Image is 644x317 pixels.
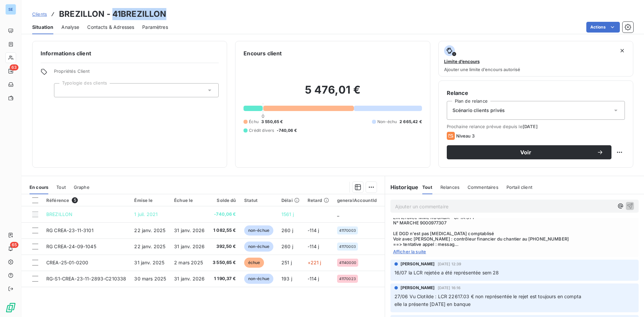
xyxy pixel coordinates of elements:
[586,22,620,33] button: Actions
[134,244,165,249] span: 22 janv. 2025
[399,119,422,125] span: 2 665,42 €
[32,24,53,31] span: Situation
[32,11,47,17] a: Clients
[337,211,339,217] span: _
[213,259,236,266] span: 3 550,65 €
[422,184,432,190] span: Tout
[455,150,597,155] span: Voir
[46,227,94,233] span: RG CREA-23-11-3101
[281,260,292,265] span: 251 j
[447,145,611,159] button: Voir
[174,260,203,265] span: 2 mars 2025
[244,49,282,57] h6: Encours client
[213,227,236,234] span: 1 082,55 €
[308,260,321,265] span: +221 j
[213,198,236,203] div: Solde dû
[30,184,48,190] span: En cours
[308,227,319,233] span: -114 j
[468,184,498,190] span: Commentaires
[46,244,96,249] span: RG CREA-24-09-1045
[393,215,636,247] span: Ent tel avec MMe KOCABA - CPTA STT N° MARCHE 9000977307 LE DGD n'est pas [MEDICAL_DATA] comptabli...
[308,244,319,249] span: -114 j
[452,107,505,114] span: Scénario clients privés
[244,198,273,203] div: Statut
[60,87,65,93] input: Ajouter une valeur
[244,274,273,284] span: non-échue
[174,244,205,249] span: 31 janv. 2026
[438,262,462,266] span: [DATE] 12:39
[394,294,583,307] span: 27/06 Vu Clotilde : LCR 22617.03 € non représentée le rejet est toujours en compta elle la présen...
[400,285,435,291] span: [PERSON_NAME]
[213,275,236,282] span: 1 190,37 €
[308,198,329,203] div: Retard
[32,11,47,17] span: Clients
[339,277,356,281] span: 41170023
[393,249,636,254] span: Afficher la suite
[174,198,205,203] div: Échue le
[444,59,480,64] span: Limite d’encours
[281,244,293,249] span: 260 j
[249,127,274,134] span: Crédit divers
[277,127,297,134] span: -740,06 €
[10,242,18,248] span: 65
[54,68,219,78] span: Propriétés Client
[46,276,126,281] span: RG-S1-CREA-23-11-2893-C210338
[46,197,126,203] div: Référence
[377,119,397,125] span: Non-échu
[134,260,164,265] span: 31 janv. 2025
[621,294,637,310] iframe: Intercom live chat
[5,302,16,313] img: Logo LeanPay
[281,198,300,203] div: Délai
[41,49,219,57] h6: Informations client
[262,113,264,119] span: 0
[440,184,460,190] span: Relances
[10,64,18,70] span: 63
[134,211,158,217] span: 1 juil. 2021
[444,67,520,72] span: Ajouter une limite d’encours autorisé
[339,228,356,232] span: 41170003
[244,242,273,252] span: non-échue
[438,286,461,290] span: [DATE] 16:16
[249,119,259,125] span: Échu
[213,211,236,218] span: -740,06 €
[281,211,294,217] span: 1561 j
[339,245,356,249] span: 41170003
[506,184,532,190] span: Portail client
[174,227,205,233] span: 31 janv. 2026
[134,198,166,203] div: Émise le
[385,183,419,191] h6: Historique
[74,184,90,190] span: Graphe
[456,133,475,139] span: Niveau 3
[308,276,319,281] span: -114 j
[61,24,79,31] span: Analyse
[261,119,283,125] span: 3 550,65 €
[46,211,72,217] span: BREZILLON
[438,41,633,76] button: Limite d’encoursAjouter une limite d’encours autorisé
[447,89,625,97] h6: Relance
[523,124,538,129] span: [DATE]
[5,4,16,15] div: SE
[244,258,264,268] span: échue
[337,198,377,203] div: generalAccountId
[87,24,134,31] span: Contacts & Adresses
[134,276,166,281] span: 30 mars 2025
[46,260,88,265] span: CREA-25-01-0200
[59,8,166,20] h3: BREZILLON - 41BREZILLON
[281,227,293,233] span: 260 j
[447,124,625,129] span: Prochaine relance prévue depuis le
[339,261,356,265] span: 41140000
[174,276,205,281] span: 31 janv. 2026
[72,197,78,203] span: 5
[213,243,236,250] span: 392,50 €
[134,227,165,233] span: 22 janv. 2025
[142,24,168,31] span: Paramètres
[244,83,422,103] h2: 5 476,01 €
[56,184,66,190] span: Tout
[244,225,273,235] span: non-échue
[400,261,435,267] span: [PERSON_NAME]
[281,276,292,281] span: 193 j
[394,270,499,275] span: 16/07 la LCR rejetée a été représentée sem 28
